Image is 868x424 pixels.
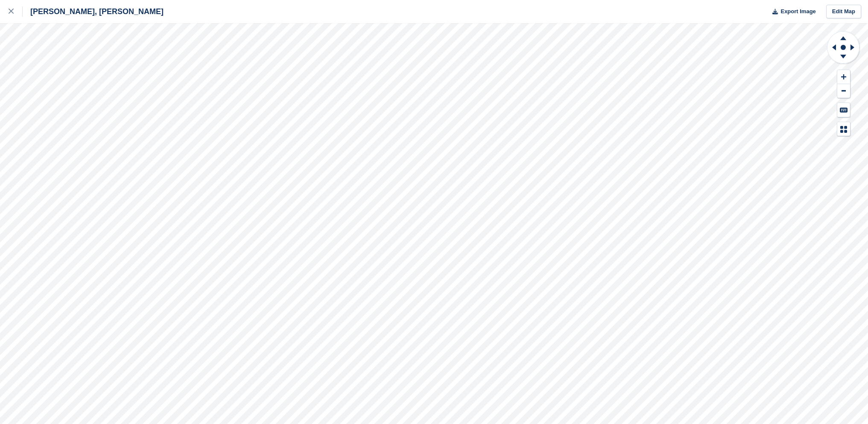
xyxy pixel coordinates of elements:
button: Zoom In [837,70,850,84]
button: Zoom Out [837,84,850,98]
button: Keyboard Shortcuts [837,103,850,117]
button: Export Image [767,5,816,19]
button: Map Legend [837,122,850,136]
div: [PERSON_NAME], [PERSON_NAME] [23,6,164,17]
span: Export Image [780,7,815,16]
a: Edit Map [826,5,861,19]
